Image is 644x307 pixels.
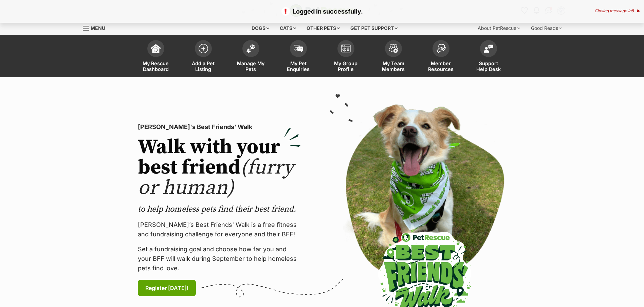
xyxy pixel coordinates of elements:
[138,137,301,198] h2: Walk with your best friend
[465,37,512,77] a: Support Help Desk
[91,25,105,31] span: Menu
[247,21,274,35] div: Dogs
[341,44,351,53] img: group-profile-icon-3fa3cf56718a62981997c0bc7e787c4b2cf8bcc04b72c1350f741eb67cf2f40e.svg
[188,60,219,72] span: Add a Pet Listing
[473,21,525,35] div: About PetRescue
[389,44,398,53] img: team-members-icon-5396bd8760b3fe7c0b43da4ab00e1e3bb1a5d9ba89233759b79545d2d3fc5d0d.svg
[151,44,161,53] img: dashboard-icon-eb2f2d2d3e046f16d808141f083e7271f6b2e854fb5c12c21221c1fb7104beca.svg
[141,60,171,72] span: My Rescue Dashboard
[526,21,567,35] div: Good Reads
[138,245,301,273] p: Set a fundraising goal and choose how far you and your BFF will walk during September to help hom...
[138,204,301,215] p: to help homeless pets find their best friend.
[302,21,345,35] div: Other pets
[227,37,275,77] a: Manage My Pets
[473,60,504,72] span: Support Help Desk
[199,44,208,53] img: add-pet-listing-icon-0afa8454b4691262ce3f59096e99ab1cd57d4a30225e0717b998d2c9b9846f56.svg
[426,60,456,72] span: Member Resources
[83,21,110,34] a: Menu
[145,284,188,292] span: Register [DATE]!
[378,60,409,72] span: My Team Members
[138,155,294,201] span: (furry or human)
[132,37,180,77] a: My Rescue Dashboard
[322,37,370,77] a: My Group Profile
[246,44,256,53] img: manage-my-pets-icon-02211641906a0b7f246fdf0571729dbe1e7629f14944591b6c1af311fb30b64b.svg
[417,37,465,77] a: Member Resources
[180,37,227,77] a: Add a Pet Listing
[138,122,301,132] p: [PERSON_NAME]'s Best Friends' Walk
[346,21,402,35] div: Get pet support
[283,60,314,72] span: My Pet Enquiries
[370,37,417,77] a: My Team Members
[484,44,493,53] img: help-desk-icon-fdf02630f3aa405de69fd3d07c3f3aa587a6932b1a1747fa1d2bba05be0121f9.svg
[138,280,196,296] a: Register [DATE]!
[236,60,266,72] span: Manage My Pets
[275,21,301,35] div: Cats
[138,220,301,239] p: [PERSON_NAME]’s Best Friends' Walk is a free fitness and fundraising challenge for everyone and t...
[294,45,303,52] img: pet-enquiries-icon-7e3ad2cf08bfb03b45e93fb7055b45f3efa6380592205ae92323e6603595dc1f.svg
[436,44,446,53] img: member-resources-icon-8e73f808a243e03378d46382f2149f9095a855e16c252ad45f914b54edf8863c.svg
[331,60,361,72] span: My Group Profile
[275,37,322,77] a: My Pet Enquiries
